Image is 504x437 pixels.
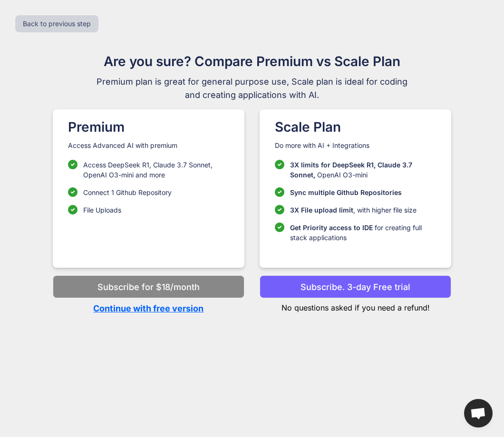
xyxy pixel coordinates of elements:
[300,281,410,293] p: Subscribe. 3-day Free trial
[68,205,78,214] img: checklist
[15,15,98,32] button: Back to previous step
[275,141,436,150] p: Do more with AI + Integrations
[275,223,284,232] img: checklist
[290,223,436,243] p: for creating full stack applications
[290,205,417,215] p: , with higher file size
[275,187,284,197] img: checklist
[97,281,200,293] p: Subscribe for $18/month
[275,205,284,214] img: checklist
[83,187,172,197] p: Connect 1 Github Repository
[68,141,229,150] p: Access Advanced AI with premium
[290,160,436,180] p: OpenAI O3-mini
[83,160,229,180] p: Access DeepSeek R1, Claude 3.7 Sonnet, OpenAI O3-mini and more
[260,275,451,298] button: Subscribe. 3-day Free trial
[53,275,244,298] button: Subscribe for $18/month
[53,302,244,315] p: Continue with free version
[290,223,373,232] span: Get Priority access to IDE
[290,161,412,179] span: 3X limits for DeepSeek R1, Claude 3.7 Sonnet,
[68,117,229,137] h1: Premium
[68,187,78,197] img: checklist
[83,205,121,215] p: File Uploads
[290,187,402,197] p: Sync multiple Github Repositories
[68,160,78,169] img: checklist
[290,206,353,214] span: 3X File upload limit
[464,399,493,427] div: Open chat
[275,117,436,137] h1: Scale Plan
[92,51,412,71] h1: Are you sure? Compare Premium vs Scale Plan
[92,75,412,102] span: Premium plan is great for general purpose use, Scale plan is ideal for coding and creating applic...
[260,298,451,313] p: No questions asked if you need a refund!
[275,160,284,169] img: checklist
